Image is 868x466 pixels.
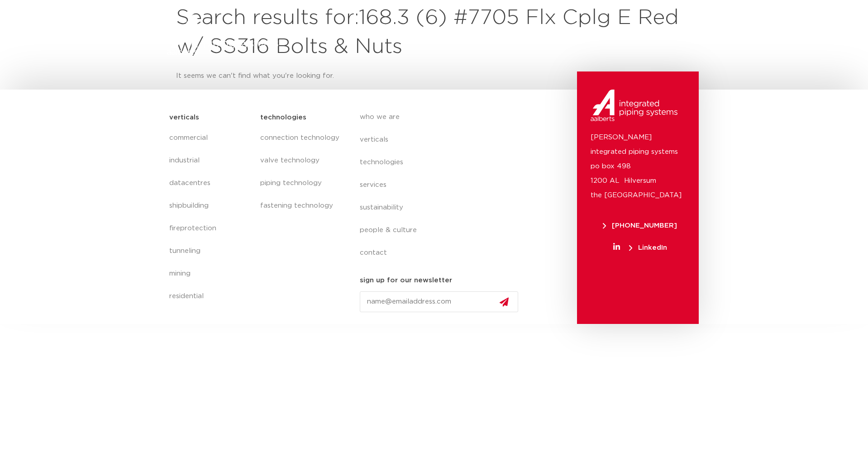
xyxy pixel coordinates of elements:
[360,151,525,174] a: technologies
[514,17,543,53] a: services
[557,17,603,53] a: sustainability
[353,17,676,53] nav: Menu
[591,130,685,203] p: [PERSON_NAME] integrated piping systems po box 498 1200 AL Hilversum the [GEOGRAPHIC_DATA]
[169,285,251,308] a: residential
[360,106,525,264] nav: Menu
[360,242,525,264] a: contact
[169,172,251,195] a: datacentres
[591,222,690,229] a: [PHONE_NUMBER]
[169,217,251,240] a: fireprotection
[169,149,251,172] a: industrial
[169,127,251,149] a: commercial
[360,128,525,151] a: verticals
[169,127,251,308] nav: Menu
[617,17,676,53] a: people & culture
[169,195,251,217] a: shipbuilding
[360,106,525,128] a: who we are
[360,196,525,219] a: sustainability
[260,110,306,125] h5: technologies
[603,222,677,229] span: [PHONE_NUMBER]
[500,297,509,307] img: send.svg
[260,195,342,217] a: fastening technology
[260,149,342,172] a: valve technology
[360,291,518,312] input: name@emailaddress.com
[176,69,692,83] p: It seems we can't find what you're looking for.
[409,17,439,53] a: verticals
[169,240,251,262] a: tunneling
[629,244,667,251] span: LinkedIn
[453,17,499,53] a: technologies
[360,273,452,288] h5: sign up for our newsletter
[260,127,342,217] nav: Menu
[360,174,525,196] a: services
[360,219,525,242] a: people & culture
[260,127,342,149] a: connection technology
[169,110,199,125] h5: verticals
[591,244,690,251] a: LinkedIn
[169,262,251,285] a: mining
[260,172,342,195] a: piping technology
[353,17,394,53] a: who we are
[176,7,679,57] span: 168.3 (6) #7705 Flx Cplg E Red w/ SS316 Bolts & Nuts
